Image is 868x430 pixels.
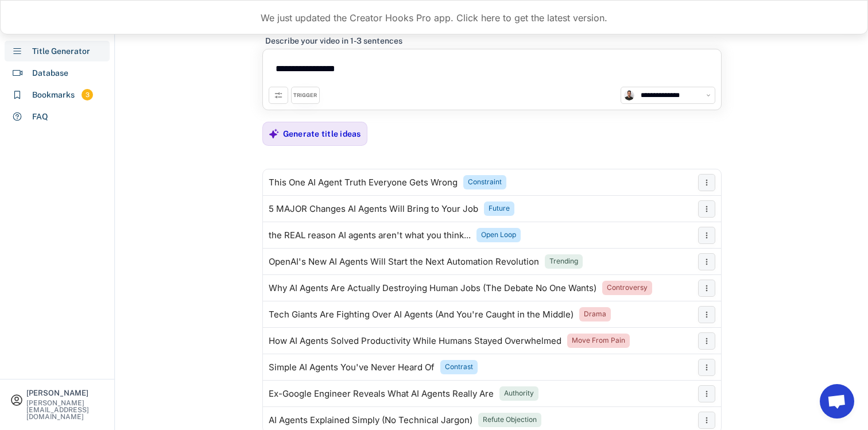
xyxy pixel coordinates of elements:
[483,415,537,425] div: Refute Objection
[269,416,472,425] div: AI Agents Explained Simply (No Technical Jargon)
[26,400,104,420] div: [PERSON_NAME][EMAIL_ADDRESS][DOMAIN_NAME]
[265,36,402,46] div: Describe your video in 1-3 sentences
[481,230,516,240] div: Open Loop
[269,178,458,187] div: This One AI Agent Truth Everyone Gets Wrong
[269,336,561,346] div: How AI Agents Solved Productivity While Humans Stayed Overwhelmed
[269,363,435,372] div: Simple AI Agents You've Never Heard Of
[504,389,534,398] div: Authority
[269,389,494,398] div: Ex-Google Engineer Reveals What AI Agents Really Are
[283,129,361,139] div: Generate title ideas
[269,284,596,293] div: Why AI Agents Are Actually Destroying Human Jobs (The Debate No One Wants)
[549,257,578,266] div: Trending
[32,89,75,101] div: Bookmarks
[32,67,68,79] div: Database
[32,45,90,57] div: Title Generator
[584,309,606,319] div: Drama
[269,204,478,214] div: 5 MAJOR Changes AI Agents Will Bring to Your Job
[607,283,648,293] div: Controversy
[269,257,539,266] div: OpenAI's New AI Agents Will Start the Next Automation Revolution
[269,310,573,319] div: Tech Giants Are Fighting Over AI Agents (And You're Caught in the Middle)
[26,389,104,397] div: [PERSON_NAME]
[468,177,502,187] div: Constraint
[269,231,471,240] div: the REAL reason AI agents aren't what you think...
[32,111,48,123] div: FAQ
[445,362,473,372] div: Contrast
[293,92,317,99] div: TRIGGER
[820,384,854,419] a: Open chat
[82,90,93,100] div: 3
[572,336,625,346] div: Move From Pain
[624,90,634,100] img: channels4_profile.jpg
[489,204,510,214] div: Future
